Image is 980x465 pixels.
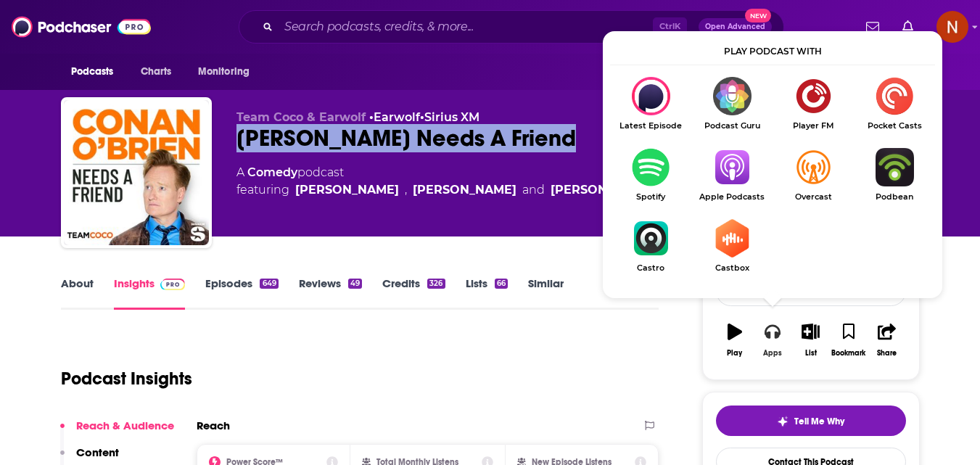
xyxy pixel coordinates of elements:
a: Earwolf [374,110,420,124]
a: Charts [131,58,181,86]
span: Ctrl K [653,17,687,36]
button: Open AdvancedNew [699,18,772,36]
div: 49 [348,279,362,289]
a: OvercastOvercast [773,148,854,202]
div: 326 [427,279,445,289]
span: • [420,110,479,124]
a: Player FMPlayer FM [773,77,854,131]
a: Comedy [247,165,297,179]
button: tell me why sparkleTell Me Why [716,406,906,436]
button: open menu [61,58,133,86]
span: Team Coco & Earwolf [236,110,366,124]
div: Share [877,349,897,358]
span: and [522,181,545,199]
div: Conan O’Brien Needs A Friend on Latest Episode [610,77,691,131]
a: Similar [528,276,564,310]
a: About [61,276,94,310]
a: Lists66 [466,276,508,310]
a: InsightsPodchaser Pro [114,276,186,310]
a: SpotifySpotify [610,148,691,202]
div: 66 [495,279,508,289]
span: • [369,110,420,124]
span: featuring [236,181,654,199]
p: Reach & Audience [76,419,174,432]
a: Apple PodcastsApple Podcasts [691,148,773,202]
span: Pocket Casts [854,121,935,131]
span: , [405,181,407,199]
a: CastroCastro [610,219,691,273]
button: Show profile menu [936,11,968,43]
button: open menu [188,58,268,86]
button: Reach & Audience [60,419,174,445]
h1: Podcast Insights [61,368,192,390]
button: Play [716,314,754,366]
div: Play podcast with [610,38,935,65]
div: 649 [260,279,278,289]
a: CastboxCastbox [691,219,773,273]
img: Podchaser - Follow, Share and Rate Podcasts [12,13,151,41]
a: Episodes649 [205,276,278,310]
a: Reviews49 [299,276,362,310]
div: [PERSON_NAME] [551,181,654,199]
h2: Reach [197,419,230,432]
a: PodbeanPodbean [854,148,935,202]
button: List [791,314,829,366]
a: Podcast GuruPodcast Guru [691,77,773,131]
input: Search podcasts, credits, & more... [279,15,653,38]
img: Podchaser Pro [160,279,186,290]
span: Latest Episode [610,121,691,131]
span: Overcast [773,192,854,202]
span: Podcasts [71,62,114,82]
button: Bookmark [830,314,868,366]
span: Castro [610,263,691,273]
a: Sirius XM [424,110,479,124]
span: Charts [141,62,172,82]
span: Spotify [610,192,691,202]
img: tell me why sparkle [777,416,788,427]
div: Apps [763,349,782,358]
button: Apps [754,314,791,366]
p: Content [76,445,119,459]
div: A podcast [236,164,654,199]
img: User Profile [936,11,968,43]
img: Conan O’Brien Needs A Friend [64,100,209,245]
a: Credits326 [382,276,445,310]
button: Share [868,314,905,366]
div: Play [727,349,742,358]
a: Conan O'Brien [295,181,399,199]
span: Castbox [691,263,773,273]
span: New [745,9,771,22]
a: Sona Movsesian [413,181,516,199]
span: Monitoring [198,62,250,82]
a: Show notifications dropdown [860,15,885,39]
div: List [805,349,817,358]
span: Tell Me Why [794,416,844,427]
div: Search podcasts, credits, & more... [239,10,784,44]
span: Podbean [854,192,935,202]
span: Logged in as AdelNBM [936,11,968,43]
span: Player FM [773,121,854,131]
a: Show notifications dropdown [897,15,919,39]
div: Bookmark [831,349,865,358]
span: Podcast Guru [691,121,773,131]
span: Apple Podcasts [691,192,773,202]
a: Pocket CastsPocket Casts [854,77,935,131]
